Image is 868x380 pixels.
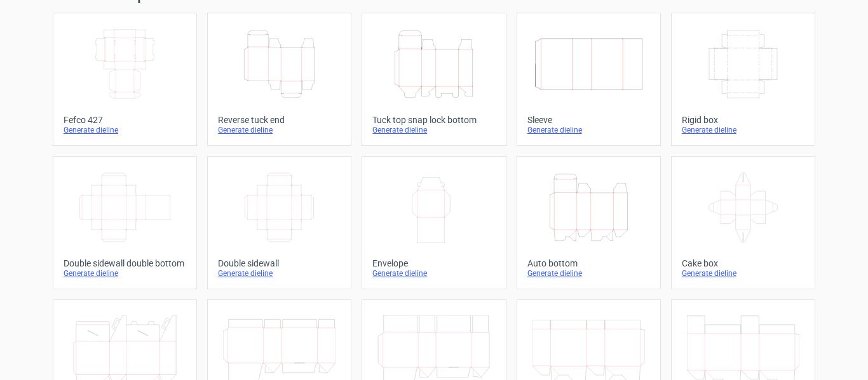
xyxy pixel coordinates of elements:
[527,115,650,125] div: Sleeve
[527,268,650,278] div: Generate dieline
[218,268,341,278] div: Generate dieline
[682,125,804,135] div: Generate dieline
[207,13,351,146] a: Reverse tuck endGenerate dieline
[64,268,186,278] div: Generate dieline
[53,13,197,146] a: Fefco 427Generate dieline
[218,125,341,135] div: Generate dieline
[362,13,506,146] a: Tuck top snap lock bottomGenerate dieline
[682,268,804,278] div: Generate dieline
[671,13,815,146] a: Rigid boxGenerate dieline
[372,258,495,268] div: Envelope
[682,115,804,125] div: Rigid box
[64,258,186,268] div: Double sidewall double bottom
[517,156,661,289] a: Auto bottomGenerate dieline
[517,13,661,146] a: SleeveGenerate dieline
[64,125,186,135] div: Generate dieline
[671,156,815,289] a: Cake boxGenerate dieline
[527,258,650,268] div: Auto bottom
[527,125,650,135] div: Generate dieline
[218,115,341,125] div: Reverse tuck end
[53,156,197,289] a: Double sidewall double bottomGenerate dieline
[682,258,804,268] div: Cake box
[362,156,506,289] a: EnvelopeGenerate dieline
[207,156,351,289] a: Double sidewallGenerate dieline
[64,115,186,125] div: Fefco 427
[372,125,495,135] div: Generate dieline
[372,268,495,278] div: Generate dieline
[218,258,341,268] div: Double sidewall
[372,115,495,125] div: Tuck top snap lock bottom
